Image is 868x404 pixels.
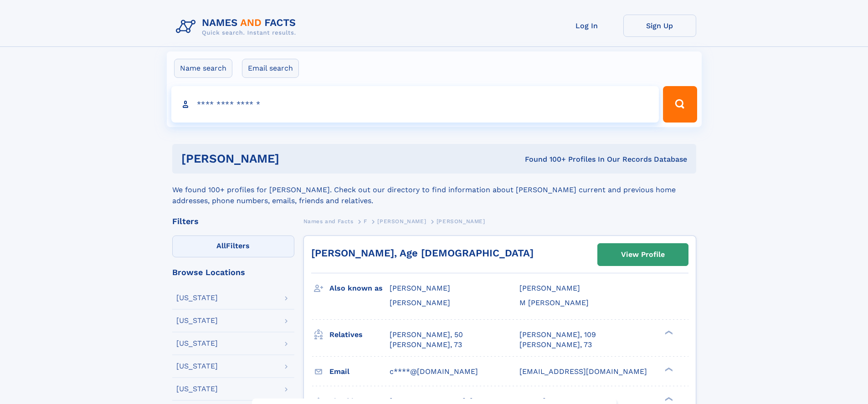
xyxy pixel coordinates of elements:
[377,218,426,225] span: [PERSON_NAME]
[216,241,226,250] span: All
[176,340,218,347] div: [US_STATE]
[176,294,218,302] div: [US_STATE]
[519,284,580,292] span: [PERSON_NAME]
[519,298,589,307] span: M [PERSON_NAME]
[550,15,623,37] a: Log In
[519,330,596,340] a: [PERSON_NAME], 109
[437,218,485,225] span: [PERSON_NAME]
[176,363,218,370] div: [US_STATE]
[329,281,390,296] h3: Also known as
[176,385,218,393] div: [US_STATE]
[402,154,687,164] div: Found 100+ Profiles In Our Records Database
[663,366,673,372] div: ❯
[174,59,232,78] label: Name search
[663,86,697,123] button: Search Button
[171,86,659,123] input: search input
[176,317,218,324] div: [US_STATE]
[172,268,294,276] div: Browse Locations
[623,15,696,37] a: Sign Up
[390,330,463,340] a: [PERSON_NAME], 50
[172,217,294,225] div: Filters
[598,244,688,266] a: View Profile
[172,174,696,206] div: We found 100+ profiles for [PERSON_NAME]. Check out our directory to find information about [PERS...
[172,15,303,39] img: Logo Names and Facts
[519,367,647,376] span: [EMAIL_ADDRESS][DOMAIN_NAME]
[242,59,299,78] label: Email search
[329,364,390,379] h3: Email
[377,215,426,227] a: [PERSON_NAME]
[303,215,354,227] a: Names and Facts
[329,327,390,343] h3: Relatives
[390,298,450,307] span: [PERSON_NAME]
[311,247,534,259] a: [PERSON_NAME], Age [DEMOGRAPHIC_DATA]
[364,218,367,225] span: F
[390,284,450,292] span: [PERSON_NAME]
[663,396,673,402] div: ❯
[172,235,294,257] label: Filters
[390,340,462,350] a: [PERSON_NAME], 73
[621,244,665,265] div: View Profile
[364,215,367,227] a: F
[519,340,592,350] a: [PERSON_NAME], 73
[663,329,673,335] div: ❯
[181,153,402,164] h1: [PERSON_NAME]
